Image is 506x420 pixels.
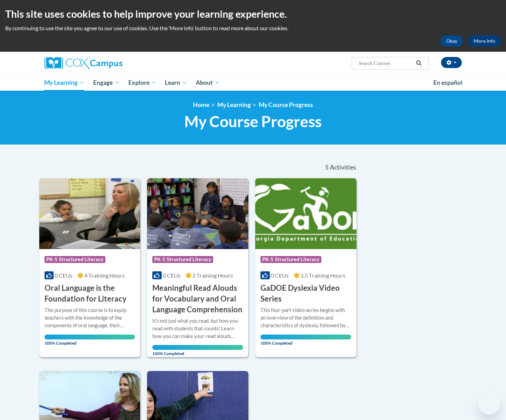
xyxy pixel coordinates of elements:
[191,75,224,91] a: About
[300,272,345,279] span: 1.5 Training Hours
[193,101,209,108] a: Home
[165,79,187,87] span: Learn
[478,392,500,414] iframe: Button to launch messaging window
[40,75,89,91] a: My Learning
[433,79,463,86] span: En español
[255,178,356,357] a: Course LogoPK-5 Structured Literacy0 CEUs1.5 Training Hours GaDOE Dyslexia Video SeriesThis four-...
[45,335,135,346] span: 100% Completed
[152,283,243,315] h3: Meaningful Read Alouds for Vocabulary and Oral Language Comprehension
[260,306,351,329] div: This four-part video series begins with an overview of the definition and characteristics of dysl...
[93,79,119,87] span: Engage
[325,164,329,171] span: 5
[358,59,413,67] input: Search Courses
[441,35,463,47] button: Okay
[44,79,84,87] span: My Learning
[330,164,356,171] span: Activities
[124,75,161,91] a: Explore
[39,178,140,249] img: Course Logo
[152,256,213,263] span: PK-5 Structured Literacy
[5,24,501,32] p: By continuing to use the site you agree to our use of cookies. Use the ‘More info’ button to read...
[260,335,351,339] div: Your progress
[160,75,191,91] a: Learn
[196,79,219,87] span: About
[217,101,251,108] a: My Learning
[429,75,467,90] a: En español
[260,335,351,346] span: 100% Completed
[152,345,243,356] span: 100% Completed
[441,57,462,68] button: Account Settings
[84,272,125,279] span: 4 Training Hours
[34,75,472,91] div: Main menu
[147,178,248,357] a: Course LogoPK-5 Structured Literacy0 CEUs2 Training Hours Meaningful Read Alouds for Vocabulary a...
[45,256,105,263] span: PK-5 Structured Literacy
[152,317,243,340] div: It's not just what you read, but how you read with students that counts! Learn how you can make y...
[255,178,356,249] img: Course Logo
[89,75,124,91] a: Engage
[5,7,501,21] h2: This site uses cookies to help improve your learning experience.
[45,335,135,339] div: Your progress
[152,345,243,350] div: Your progress
[45,306,135,329] div: The purpose of this course is to equip teachers with the knowledge of the components of oral lang...
[260,256,321,263] span: PK-5 Structured Literacy
[413,59,424,67] button: Search
[163,272,180,279] span: 0 CEUs
[45,283,135,304] h3: Oral Language is the Foundation for Literacy
[260,283,351,304] h3: GaDOE Dyslexia Video Series
[259,101,313,108] a: My Course Progress
[184,112,322,131] span: My Course Progress
[128,79,156,87] span: Explore
[45,57,177,69] a: Cox Campus
[55,272,72,279] span: 0 CEUs
[271,272,289,279] span: 0 CEUs
[147,178,248,249] img: Course Logo
[192,272,233,279] span: 2 Training Hours
[45,57,122,69] img: Cox Campus
[468,35,501,47] a: More Info
[39,178,140,357] a: Course LogoPK-5 Structured Literacy0 CEUs4 Training Hours Oral Language is the Foundation for Lit...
